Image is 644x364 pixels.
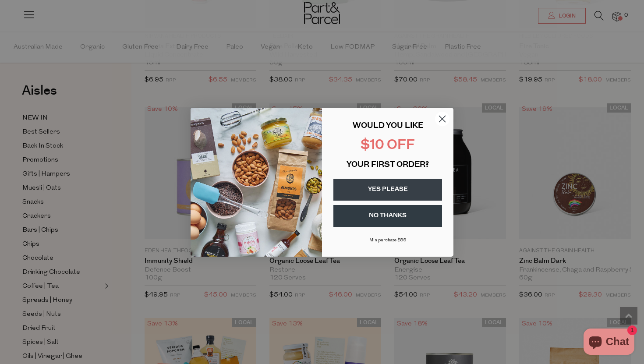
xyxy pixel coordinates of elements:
[353,122,423,130] span: WOULD YOU LIKE
[333,205,442,227] button: NO THANKS
[191,108,322,257] img: 43fba0fb-7538-40bc-babb-ffb1a4d097bc.jpeg
[435,111,450,127] button: Close dialog
[369,238,407,243] span: Min purchase $99
[361,139,415,152] span: $10 OFF
[333,179,442,201] button: YES PLEASE
[347,161,429,169] span: YOUR FIRST ORDER?
[581,329,637,357] inbox-online-store-chat: Shopify online store chat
